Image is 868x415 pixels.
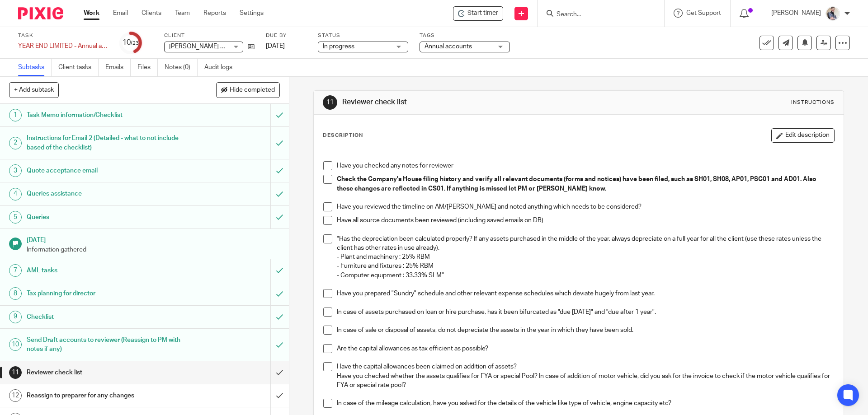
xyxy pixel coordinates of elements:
[9,389,22,402] div: 12
[337,372,834,390] p: Have you checked whether the assets qualifies for FYA or special Pool? In case of addition of mot...
[425,43,472,50] span: Annual accounts
[58,59,99,76] a: Client tasks
[686,10,721,16] span: Get Support
[420,32,510,39] label: Tags
[337,344,834,353] p: Are the capital allowances as tax efficient as possible?
[27,366,183,379] h1: Reviewer check list
[9,109,22,121] div: 1
[556,11,637,19] input: Search
[337,176,818,191] strong: Check the Company's House filing history and verify all relevant documents (forms and notices) ha...
[27,210,183,224] h1: Queries
[337,308,834,317] p: In case of assets purchased on loan or hire purchase, has it been bifurcated as "due [DATE]" and ...
[169,43,260,50] span: [PERSON_NAME] Enterprise Ltd
[18,32,108,39] label: Task
[318,32,408,39] label: Status
[9,311,22,323] div: 9
[337,399,834,408] p: In case of the mileage calculation, have you asked for the details of the vehicle like type of ve...
[337,326,834,335] p: In case of sale or disposal of assets, do not depreciate the assets in the year in which they hav...
[337,252,834,261] p: - Plant and machinery : 25% RBM
[204,59,239,76] a: Audit logs
[18,59,52,76] a: Subtasks
[27,187,183,201] h1: Queries assistance
[142,9,161,18] a: Clients
[337,261,834,270] p: - Furniture and fixtures : 25% RBM
[18,7,63,19] img: Pixie
[203,9,226,18] a: Reports
[9,338,22,351] div: 10
[453,6,503,21] div: Bazil Enterprise Ltd - YEAR END LIMITED - Annual accounts and CT600 return (limited companies)
[266,43,285,49] span: [DATE]
[123,37,139,48] div: 10
[337,216,834,225] p: Have all source documents been reviewed (including saved emails on DB)
[164,32,255,39] label: Client
[84,9,99,18] a: Work
[9,366,22,379] div: 11
[27,131,183,154] h1: Instructions for Email 2 (Detailed - what to not include based of the checklist)
[337,161,834,170] p: Have you checked any notes for reviewer
[791,99,835,106] div: Instructions
[27,264,183,277] h1: AML tasks
[216,82,280,98] button: Hide completed
[165,59,198,76] a: Notes (0)
[337,289,834,298] p: Have you prepared "Sundry" schedule and other relevant expense schedules which deviate hugely fro...
[337,234,834,253] p: "Has the depreciation been calculated properly? If any assets purchased in the middle of the year...
[323,95,337,110] div: 11
[9,188,22,201] div: 4
[266,32,307,39] label: Due by
[337,362,834,371] p: Have the capital allowances been claimed on addition of assets?
[27,389,183,402] h1: Reassign to preparer for any changes
[113,9,128,18] a: Email
[9,264,22,277] div: 7
[27,164,183,177] h1: Quote acceptance email
[27,245,280,254] p: Information gathered
[27,287,183,300] h1: Tax planning for director
[337,271,834,280] p: - Computer equipment : 33.33% SLM"
[27,233,280,245] h1: [DATE]
[9,137,22,149] div: 2
[9,82,59,98] button: + Add subtask
[771,128,835,143] button: Edit description
[131,41,139,46] small: /23
[342,98,598,107] h1: Reviewer check list
[323,43,354,50] span: In progress
[826,6,840,21] img: Pixie%2002.jpg
[27,310,183,324] h1: Checklist
[230,87,275,94] span: Hide completed
[137,59,158,76] a: Files
[18,42,108,51] div: YEAR END LIMITED - Annual accounts and CT600 return (limited companies)
[337,202,834,211] p: Have you reviewed the timeline on AM/[PERSON_NAME] and noted anything which needs to be considered?
[105,59,131,76] a: Emails
[27,108,183,122] h1: Task Memo information/Checklist
[27,333,183,356] h1: Send Draft accounts to reviewer (Reassign to PM with notes if any)
[323,132,363,139] p: Description
[9,287,22,300] div: 8
[771,9,821,18] p: [PERSON_NAME]
[175,9,190,18] a: Team
[9,164,22,177] div: 3
[9,211,22,224] div: 5
[467,9,498,18] span: Start timer
[240,9,264,18] a: Settings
